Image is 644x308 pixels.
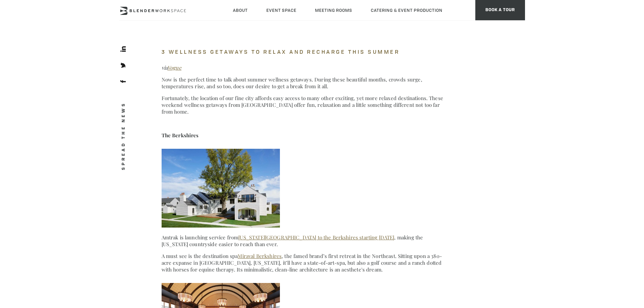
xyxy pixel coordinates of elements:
strong: The Berkshires [162,132,199,139]
p: Amtrak is launching service from , making the [US_STATE] countryside easier to reach than ever. [162,234,449,247]
a: [US_STATE][GEOGRAPHIC_DATA] to the Berkshires starting [DATE] [238,234,394,241]
em: via [162,64,182,71]
span: SPREAD THE NEWS [120,102,127,170]
a: Vogue [167,64,182,71]
a: Miraval Berkshires [238,253,282,259]
h4: 3 Wellness Getaways to Relax and Recharge this Summer [162,46,449,57]
p: Fortunately, the location of our fine city affords easy access to many other exciting, yet more r... [162,95,449,115]
p: A must see is the destination spa , the famed brand’s first retreat in the Northeast. Sitting upo... [162,253,449,273]
img: wellness getaways [162,149,280,228]
p: Now is the perfect time to talk about summer wellness getaways. During these beautiful months, cr... [162,76,449,90]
